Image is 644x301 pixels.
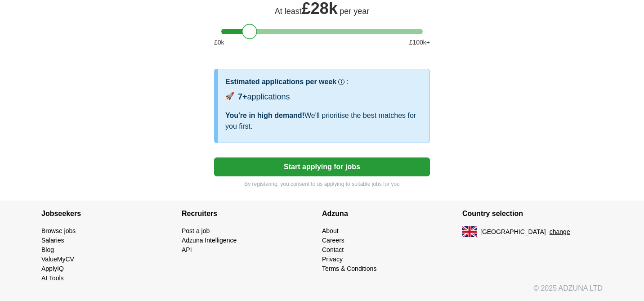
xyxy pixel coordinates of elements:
[346,76,348,87] h3: :
[34,283,610,301] div: © 2025 ADZUNA LTD
[550,227,570,237] button: change
[322,256,343,263] a: Privacy
[322,246,344,253] a: Contact
[340,7,369,16] span: per year
[238,92,247,101] span: 7+
[41,237,64,244] a: Salaries
[41,256,74,263] a: ValueMyCV
[322,227,339,234] a: About
[41,265,64,272] a: ApplyIQ
[214,38,224,47] span: £ 0 k
[225,110,422,132] div: We'll prioritise the best matches for you first.
[225,112,304,119] span: You're in high demand!
[409,38,430,47] span: £ 100 k+
[322,237,344,244] a: Careers
[182,227,210,234] a: Post a job
[225,76,336,87] h3: Estimated applications per week
[225,91,234,102] span: 🚀
[275,7,302,16] span: At least
[462,201,603,226] h4: Country selection
[182,246,192,253] a: API
[238,91,290,103] div: applications
[41,246,54,253] a: Blog
[462,226,477,237] img: UK flag
[214,180,430,188] p: By registering, you consent to us applying to suitable jobs for you
[322,265,376,272] a: Terms & Conditions
[41,274,64,282] a: AI Tools
[182,237,237,244] a: Adzuna Intelligence
[214,157,430,176] button: Start applying for jobs
[41,227,76,234] a: Browse jobs
[480,227,546,237] span: [GEOGRAPHIC_DATA]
